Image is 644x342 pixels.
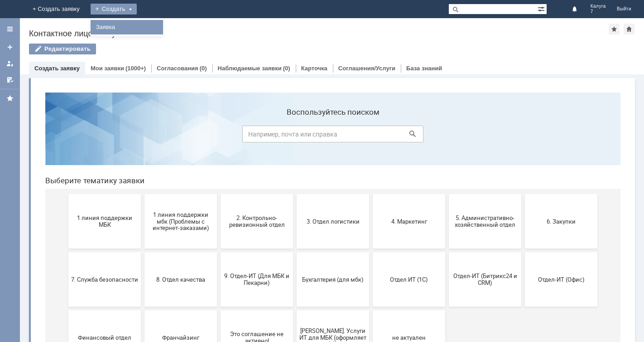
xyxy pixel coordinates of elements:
a: Создать заявку [3,40,17,54]
span: 1 линия поддержки МБК [33,129,100,143]
a: Согласования [157,65,198,72]
span: 9. Отдел-ИТ (Для МБК и Пекарни) [185,187,252,201]
button: 1 линия поддержки МБК [30,109,103,163]
span: [PERSON_NAME]. Услуги ИТ для МБК (оформляет L1) [261,242,328,262]
span: Отдел-ИТ (Офис) [490,191,557,197]
span: Отдел-ИТ (Битрикс24 и CRM) [413,187,481,201]
span: 4. Маркетинг [337,132,404,139]
button: 5. Административно-хозяйственный отдел [411,109,483,163]
a: Заявка [92,22,161,33]
span: не актуален [337,249,404,255]
header: Выберите тематику заявки [7,91,582,100]
button: 2. Контрольно-ревизионный отдел [183,109,255,163]
button: 4. Маркетинг [335,109,407,163]
span: 3. Отдел логистики [261,132,328,139]
span: 2. Контрольно-ревизионный отдел [185,129,252,143]
span: 7. Служба безопасности [33,191,100,197]
a: Карточка [301,65,327,72]
button: 9. Отдел-ИТ (Для МБК и Пекарни) [183,167,255,221]
button: [PERSON_NAME]. Услуги ИТ для МБК (оформляет L1) [259,225,331,279]
span: Франчайзинг [109,249,176,255]
a: Создать заявку [34,65,80,72]
button: Финансовый отдел [30,225,103,279]
button: 7. Служба безопасности [30,167,103,221]
div: (0) [283,65,290,72]
a: Наблюдаемые заявки [218,65,282,72]
span: Это соглашение не активно! [185,245,252,259]
a: Соглашения/Услуги [338,65,395,72]
span: 8. Отдел качества [109,191,176,197]
span: 1 линия поддержки мбк (Проблемы с интернет-заказами) [109,126,176,146]
div: (0) [200,65,207,72]
span: 7 [591,9,606,15]
button: Это соглашение не активно! [183,225,255,279]
span: Калуга [591,4,606,9]
span: Отдел ИТ (1С) [337,191,404,197]
button: Отдел ИТ (1С) [335,167,407,221]
span: Финансовый отдел [33,249,100,255]
span: Бухгалтерия (для мбк) [261,191,328,197]
button: Франчайзинг [106,225,179,279]
span: 5. Административно-хозяйственный отдел [413,129,481,143]
span: 6. Закупки [490,132,557,139]
div: Добавить в избранное [609,24,620,34]
button: 6. Закупки [487,109,559,163]
button: Отдел-ИТ (Битрикс24 и CRM) [411,167,483,221]
div: Сделать домашней страницей [624,24,634,34]
button: не актуален [335,225,407,279]
button: Бухгалтерия (для мбк) [259,167,331,221]
label: Воспользуйтесь поиском [204,22,385,31]
div: Контактное лицо "Калуга 7" [29,29,609,38]
div: Создать [91,4,137,15]
button: Отдел-ИТ (Офис) [487,167,559,221]
a: Мои заявки [3,56,17,71]
a: Мои согласования [3,73,17,87]
input: Например, почта или справка [204,40,385,57]
button: 8. Отдел качества [106,167,179,221]
button: 1 линия поддержки мбк (Проблемы с интернет-заказами) [106,109,179,163]
a: Мои заявки [91,65,124,72]
div: (1000+) [125,65,146,72]
a: База знаний [406,65,442,72]
button: 3. Отдел логистики [259,109,331,163]
span: Расширенный поиск [538,4,547,13]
